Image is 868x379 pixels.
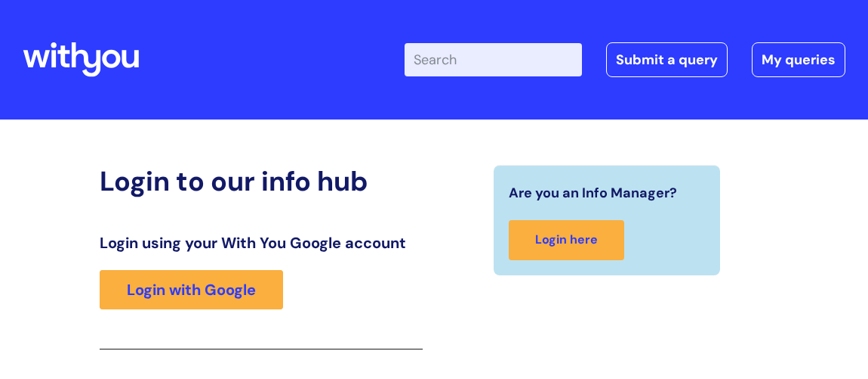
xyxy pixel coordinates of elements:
[100,234,423,252] h3: Login using your With You Google account
[405,43,582,76] input: Search
[752,42,845,77] a: My queries
[509,181,677,205] span: Are you an Info Manager?
[509,220,624,260] a: Login here
[100,270,283,309] a: Login with Google
[100,165,423,197] h2: Login to our info hub
[606,42,728,77] a: Submit a query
